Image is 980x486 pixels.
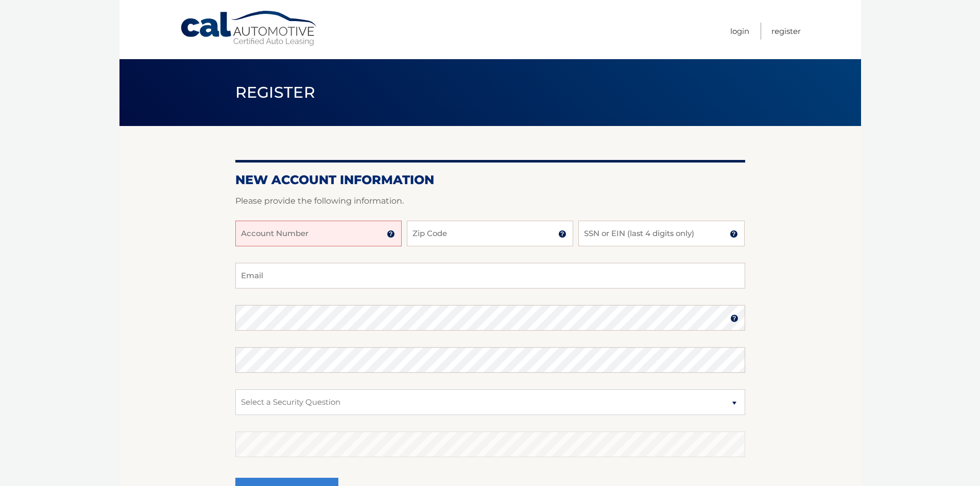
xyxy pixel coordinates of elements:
[235,172,745,188] h2: New Account Information
[578,221,745,246] input: SSN or EIN (last 4 digits only)
[180,10,319,47] a: Cal Automotive
[558,230,566,238] img: tooltip.svg
[235,263,745,289] input: Email
[235,194,745,208] p: Please provide the following information.
[235,83,316,102] span: Register
[730,314,738,322] img: tooltip.svg
[730,23,749,40] a: Login
[387,230,395,238] img: tooltip.svg
[235,221,402,246] input: Account Number
[771,23,801,40] a: Register
[407,221,573,246] input: Zip Code
[730,230,738,238] img: tooltip.svg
